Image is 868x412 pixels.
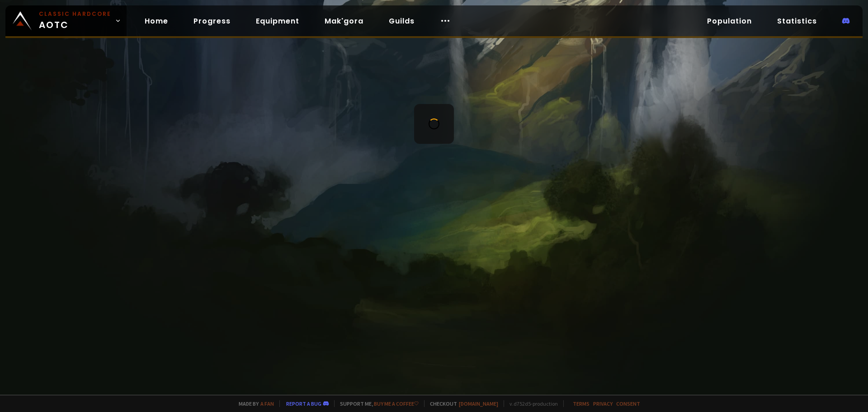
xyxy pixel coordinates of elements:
a: Statistics [770,12,824,30]
a: Buy me a coffee [374,400,419,407]
a: Guilds [382,12,422,30]
a: [DOMAIN_NAME] [459,400,498,407]
a: Equipment [249,12,307,30]
span: Support me, [334,400,419,407]
a: a fan [260,400,274,407]
a: Privacy [593,400,613,407]
a: Report a bug [286,400,321,407]
a: Consent [616,400,640,407]
span: v. d752d5 - production [504,400,558,407]
a: Home [137,12,175,30]
span: Checkout [424,400,498,407]
span: AOTC [39,10,111,32]
small: Classic Hardcore [39,10,111,18]
a: Mak'gora [317,12,371,30]
a: Population [700,12,759,30]
a: Classic HardcoreAOTC [5,5,127,36]
a: Progress [186,12,238,30]
a: Terms [573,400,590,407]
span: Made by [233,400,274,407]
